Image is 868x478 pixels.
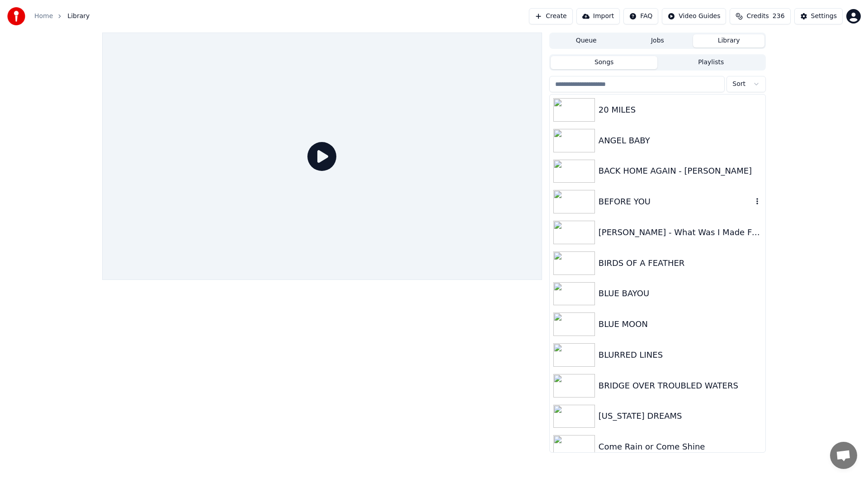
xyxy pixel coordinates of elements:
[599,226,762,239] div: [PERSON_NAME] - What Was I Made For?
[599,318,762,331] div: BLUE MOON
[599,165,762,177] div: BACK HOME AGAIN - [PERSON_NAME]
[529,8,573,24] button: Create
[34,12,90,21] nav: breadcrumb
[732,80,745,89] span: Sort
[746,12,769,21] span: Credits
[599,104,762,116] div: 20 MILES
[599,410,762,422] div: [US_STATE] DREAMS
[773,12,785,21] span: 236
[811,12,837,21] div: Settings
[599,257,762,270] div: BIRDS OF A FEATHER
[693,34,764,47] button: Library
[67,12,90,21] span: Library
[599,440,762,453] div: Come Rain or Come Shine
[34,12,53,21] a: Home
[599,134,762,147] div: ANGEL BABY
[599,349,762,361] div: BLURRED LINES
[576,8,620,24] button: Import
[730,8,790,24] button: Credits236
[551,56,658,69] button: Songs
[551,34,622,47] button: Queue
[623,8,658,24] button: FAQ
[599,379,762,392] div: BRIDGE OVER TROUBLED WATERS
[830,442,857,469] a: Open chat
[657,56,764,69] button: Playlists
[599,195,753,208] div: BEFORE YOU
[794,8,843,24] button: Settings
[622,34,693,47] button: Jobs
[599,287,762,300] div: BLUE BAYOU
[662,8,726,24] button: Video Guides
[7,7,25,25] img: youka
